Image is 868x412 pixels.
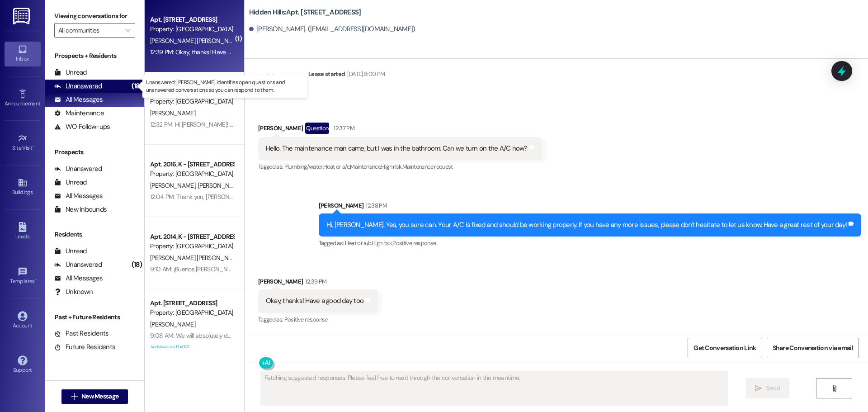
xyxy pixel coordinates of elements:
div: Future Residents [54,342,115,352]
div: Property: [GEOGRAPHIC_DATA] [150,24,234,34]
div: All Messages [54,95,103,104]
div: 12:38 PM [363,201,387,210]
span: Maintenance , [350,163,381,170]
span: High risk , [372,239,393,247]
a: Inbox [5,42,41,66]
span: Share Conversation via email [773,343,853,353]
textarea: Fetching suggested responses. Please feel free to read through the conversation in the meantime. [261,371,727,405]
div: Property: [GEOGRAPHIC_DATA] [150,97,234,106]
span: • [33,143,34,150]
button: Send [745,378,789,398]
span: • [35,277,36,283]
div: Archived on [DATE] [149,342,235,353]
b: Hidden Hills: Apt. [STREET_ADDRESS] [249,8,361,17]
span: [PERSON_NAME] [150,320,195,328]
div: New Inbounds [54,205,107,214]
span: New Message [81,392,118,401]
div: Question [305,123,329,134]
div: Property: [GEOGRAPHIC_DATA] [150,169,234,179]
button: Share Conversation via email [767,338,859,358]
span: High risk , [381,163,402,170]
a: Leads [5,219,41,244]
div: Apt. [STREET_ADDRESS] [150,15,234,24]
img: ResiDesk Logo [13,8,32,24]
div: [PERSON_NAME] [258,277,378,289]
div: 12:37 PM [331,123,354,133]
div: WO Follow-ups [54,122,110,132]
div: Tagged as: [258,160,542,173]
div: Tagged as: [258,313,378,326]
div: Apt. [STREET_ADDRESS] [150,298,234,308]
a: Support [5,353,41,377]
div: 12:39 PM [303,277,326,286]
div: [PERSON_NAME]. ([EMAIL_ADDRESS][DOMAIN_NAME]) [249,24,415,34]
span: [PERSON_NAME] [150,109,195,117]
div: Unanswered [54,164,102,174]
span: Send [766,384,780,393]
a: Templates • [5,264,41,289]
span: [PERSON_NAME] [PERSON_NAME] [150,37,242,45]
span: • [40,99,42,105]
div: Residents [45,230,144,239]
div: Prospects + Residents [45,51,144,61]
span: Heat or a/c , [323,163,350,170]
div: Unanswered [54,260,102,270]
span: [PERSON_NAME] [PERSON_NAME] [150,254,242,262]
button: New Message [61,389,128,404]
div: Unknown [54,287,93,297]
div: Past Residents [54,329,109,338]
div: Maintenance [54,109,104,118]
div: [PERSON_NAME] [319,201,861,213]
div: All Messages [54,191,103,201]
span: Plumbing/water , [284,163,323,170]
div: Unread [54,246,87,256]
label: Viewing conversations for [54,9,135,23]
div: Unanswered [54,81,102,91]
i:  [755,385,762,392]
button: Get Conversation Link [688,338,762,358]
i:  [831,385,838,392]
div: 12:32 PM: Hi [PERSON_NAME]! We're so glad you chose Hidden Hills! We would love to improve your m... [150,120,721,128]
span: [PERSON_NAME] [150,181,198,189]
div: Property: [GEOGRAPHIC_DATA] [150,308,234,317]
div: Past + Future Residents [45,313,144,322]
div: Hi, [PERSON_NAME]. Yes, you sure can. Your A/C is fixed and should be working properly. If you ha... [326,220,847,230]
span: Positive response [284,316,328,323]
div: Apt. 2014, K - [STREET_ADDRESS] [150,232,234,242]
div: Hello. The maintenance man came, but I was in the bathroom. Can we turn on the A/C now? [266,144,528,153]
div: (18) [129,79,144,93]
div: [PERSON_NAME] [258,123,542,137]
div: Tagged as: [319,237,861,250]
i:  [71,393,78,400]
p: Unanswered: [PERSON_NAME] identifies open questions and unanswered conversations so you can respo... [146,79,303,94]
div: Unread [54,178,87,187]
div: Lease started [308,69,345,79]
div: Okay, thanks! Have a good day too [266,296,363,306]
i:  [125,27,130,34]
div: 12:04 PM: Thank you, [PERSON_NAME]! [150,193,253,201]
div: (18) [129,258,144,272]
span: Get Conversation Link [693,343,756,353]
span: Maintenance request [402,163,453,170]
a: Buildings [5,175,41,199]
div: All Messages [54,274,103,283]
input: All communities [58,23,121,38]
div: Property: [GEOGRAPHIC_DATA] [150,242,234,251]
div: 9:08 AM: We will absolutely do that! [150,331,245,340]
a: Site Visit • [5,131,41,155]
div: Unread [54,68,87,77]
div: [DATE] 8:00 PM [345,69,385,79]
div: Prospects [45,147,144,157]
div: 12:39 PM: Okay, thanks! Have a good day too [150,48,268,56]
span: Positive response [392,239,436,247]
a: Account [5,308,41,333]
span: Heat or a/c , [345,239,372,247]
div: Apt. 2016, K - [STREET_ADDRESS] [150,160,234,169]
span: [PERSON_NAME] [198,181,243,189]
